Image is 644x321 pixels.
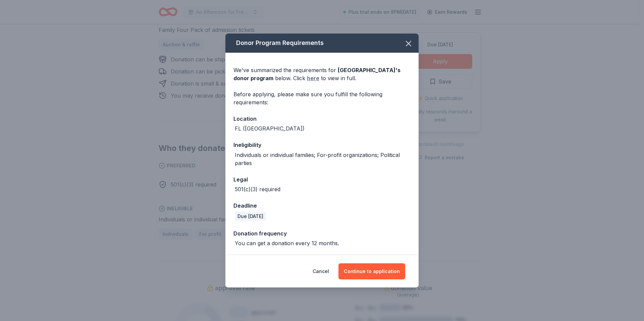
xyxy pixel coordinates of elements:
a: here [307,74,319,82]
div: You can get a donation every 12 months. [235,239,339,247]
div: FL ([GEOGRAPHIC_DATA]) [235,124,305,132]
button: Continue to application [338,263,405,279]
div: Individuals or individual families; For-profit organizations; Political parties [235,151,411,167]
div: Donation frequency [233,229,411,238]
div: Before applying, please make sure you fulfill the following requirements: [233,90,411,106]
div: Deadline [233,201,411,210]
div: We've summarized the requirements for below. Click to view in full. [233,66,411,82]
div: Location [233,114,411,123]
div: Ineligibility [233,141,411,149]
div: Donor Program Requirements [225,34,419,53]
div: 501(c)(3) required [235,185,280,193]
button: Cancel [313,263,329,279]
div: Legal [233,175,411,184]
div: Due [DATE] [235,212,266,221]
